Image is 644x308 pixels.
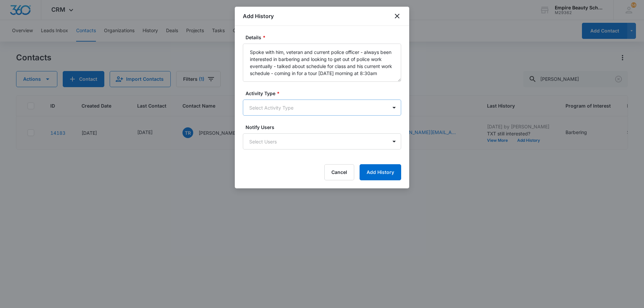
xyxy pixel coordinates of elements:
[393,12,401,20] button: close
[243,12,274,20] h1: Add History
[246,34,404,41] label: Details
[360,164,401,180] button: Add History
[246,124,404,131] label: Notify Users
[243,44,401,82] textarea: Spoke with him, veteran and current police officer - always been interested in barbering and look...
[324,164,354,180] button: Cancel
[246,90,404,97] label: Activity Type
